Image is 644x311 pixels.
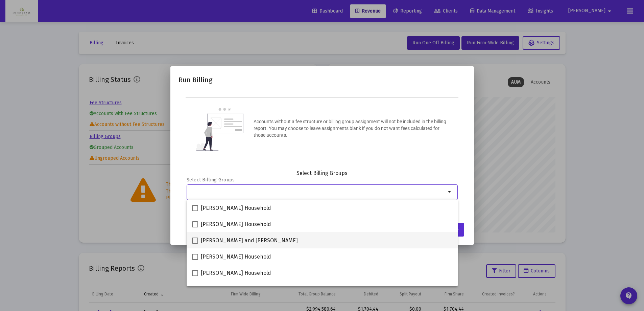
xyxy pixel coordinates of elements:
[178,74,212,85] h2: Run Billing
[196,108,243,151] img: question
[201,220,271,228] span: [PERSON_NAME] Household
[201,253,271,261] span: [PERSON_NAME] Household
[254,118,448,138] p: Accounts without a fee structure or billing group assignment will not be included in the billing ...
[201,237,298,245] span: [PERSON_NAME] and [PERSON_NAME]
[187,170,458,177] div: Select Billing Groups
[190,188,446,196] mat-chip-list: Selection
[201,204,271,212] span: [PERSON_NAME] Household
[201,285,271,293] span: [PERSON_NAME] Household
[187,177,235,183] label: Select Billing Groups
[181,226,214,233] a: Cancel
[446,188,454,196] mat-icon: arrow_drop_down
[201,269,271,277] span: [PERSON_NAME] Household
